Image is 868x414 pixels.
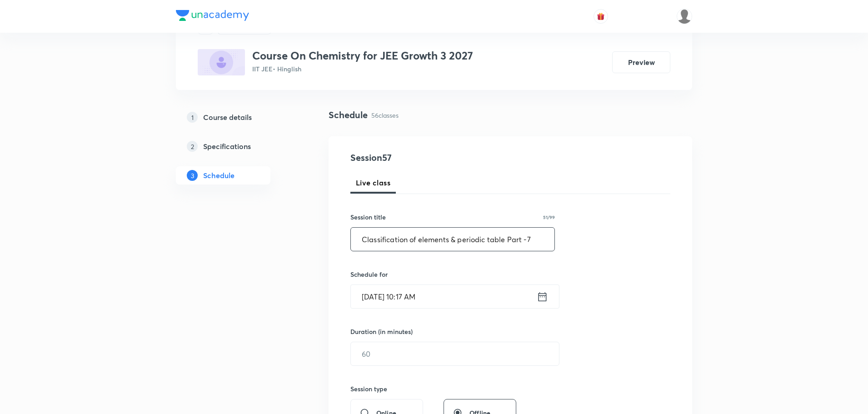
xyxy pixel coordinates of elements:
[612,51,670,73] button: Preview
[187,112,198,123] p: 1
[594,9,608,24] button: avatar
[597,12,605,20] img: avatar
[329,108,368,122] h4: Schedule
[176,10,249,23] a: Company Logo
[350,269,555,279] h6: Schedule for
[351,342,559,365] input: 60
[198,49,245,75] img: D1674E04-A2C9-461B-BBFA-15F08FC214E3_plus.png
[176,108,299,126] a: 1Course details
[252,49,473,62] h3: Course On Chemistry for JEE Growth 3 2027
[350,212,386,222] h6: Session title
[203,112,252,123] h5: Course details
[371,110,399,120] p: 56 classes
[203,141,251,152] h5: Specifications
[351,228,554,251] input: A great title is short, clear and descriptive
[350,384,387,394] h6: Session type
[356,177,390,188] span: Live class
[543,215,555,219] p: 51/99
[350,327,413,336] h6: Duration (in minutes)
[203,170,234,181] h5: Schedule
[350,151,516,165] h4: Session 57
[187,170,198,181] p: 3
[176,137,299,155] a: 2Specifications
[187,141,198,152] p: 2
[677,9,692,24] img: Vivek Patil
[252,64,473,74] p: IIT JEE • Hinglish
[176,10,249,21] img: Company Logo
